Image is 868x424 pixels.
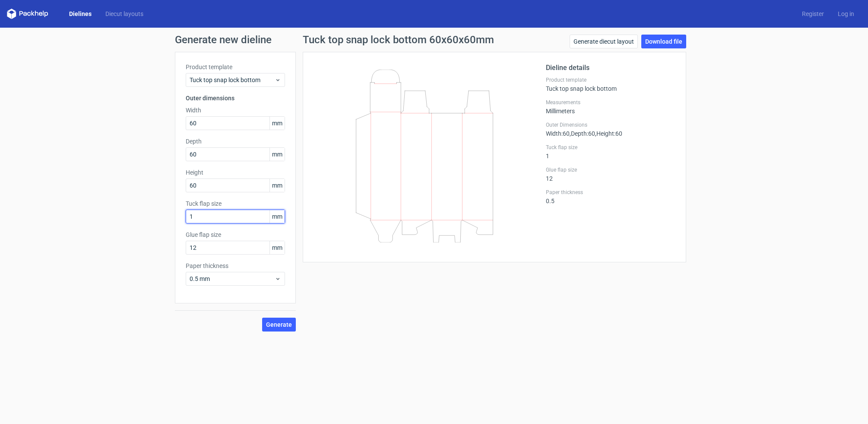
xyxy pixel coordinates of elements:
label: Paper thickness [546,189,675,196]
span: Width : 60 [546,130,570,137]
label: Glue flap size [186,230,285,239]
h2: Dieline details [546,63,675,73]
div: Millimeters [546,99,675,115]
a: Register [795,10,831,18]
span: mm [269,148,285,161]
span: mm [269,241,285,254]
label: Measurements [546,99,675,106]
a: Download file [641,35,686,48]
button: Generate [262,318,296,332]
span: 0.5 mm [190,274,275,283]
span: , Depth : 60 [570,130,595,137]
a: Generate diecut layout [570,35,638,48]
div: 1 [546,144,675,159]
label: Tuck flap size [186,199,285,208]
label: Glue flap size [546,166,675,173]
label: Product template [546,77,675,83]
span: Generate [266,322,292,328]
label: Height [186,168,285,177]
label: Product template [186,63,285,71]
label: Width [186,106,285,115]
a: Log in [831,10,861,18]
label: Tuck flap size [546,144,675,151]
span: mm [269,179,285,192]
label: Paper thickness [186,261,285,270]
div: 0.5 [546,189,675,204]
span: Tuck top snap lock bottom [190,76,275,84]
span: , Height : 60 [595,130,622,137]
span: mm [269,117,285,130]
label: Outer Dimensions [546,121,675,128]
a: Diecut layouts [98,10,150,18]
h1: Generate new dieline [175,35,693,45]
div: 12 [546,166,675,182]
span: mm [269,210,285,223]
h1: Tuck top snap lock bottom 60x60x60mm [303,35,494,45]
h3: Outer dimensions [186,94,285,102]
label: Depth [186,137,285,146]
a: Dielines [62,10,98,18]
div: Tuck top snap lock bottom [546,77,675,92]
